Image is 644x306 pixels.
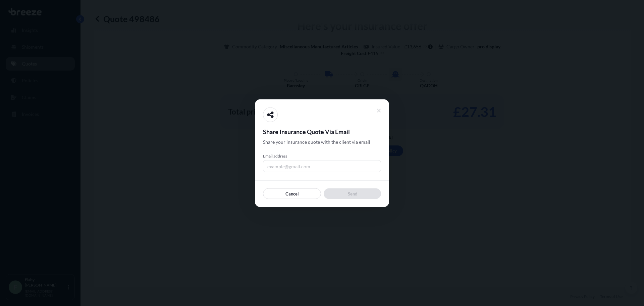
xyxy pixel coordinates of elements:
span: Share your insurance quote with the client via email [263,138,370,145]
button: Send [324,188,381,199]
p: Cancel [285,190,299,197]
p: Send [348,190,357,197]
input: example@gmail.com [263,160,381,172]
span: Share Insurance Quote Via Email [263,127,381,135]
button: Cancel [263,188,321,199]
span: Email address [263,153,381,159]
